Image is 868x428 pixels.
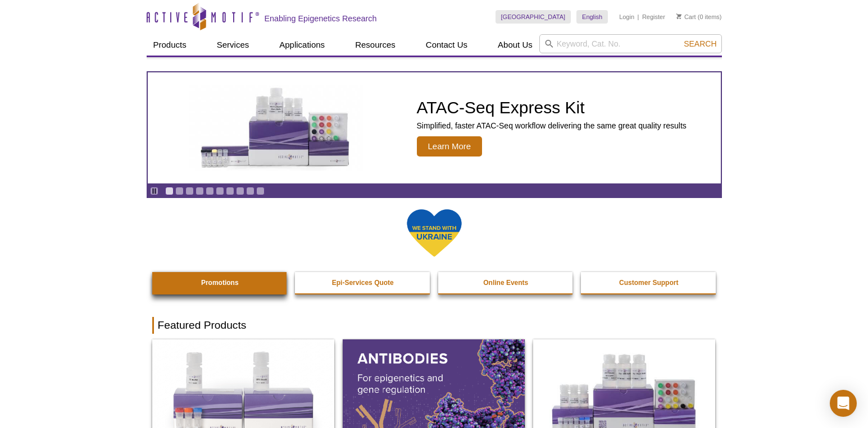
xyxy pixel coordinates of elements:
[332,279,394,287] strong: Epi-Services Quote
[417,99,687,116] h2: ATAC-Seq Express Kit
[175,187,184,195] a: Go to slide 2
[216,187,224,195] a: Go to slide 6
[619,279,678,287] strong: Customer Support
[147,34,193,56] a: Products
[152,272,288,293] a: Promotions
[496,10,571,24] a: [GEOGRAPHIC_DATA]
[684,39,716,48] span: Search
[638,10,639,24] li: |
[438,272,574,293] a: Online Events
[676,10,722,24] li: (0 items)
[246,187,255,195] a: Go to slide 9
[830,390,857,417] div: Open Intercom Messenger
[196,187,204,195] a: Go to slide 4
[184,85,369,171] img: ATAC-Seq Express Kit
[581,272,717,293] a: Customer Support
[676,13,696,21] a: Cart
[165,187,174,195] a: Go to slide 1
[265,13,377,24] h2: Enabling Epigenetics Research
[226,187,234,195] a: Go to slide 7
[680,39,720,49] button: Search
[150,187,158,195] a: Toggle autoplay
[206,187,214,195] a: Go to slide 5
[642,13,665,21] a: Register
[148,72,721,183] article: ATAC-Seq Express Kit
[201,279,239,287] strong: Promotions
[576,10,608,24] a: English
[295,272,431,293] a: Epi-Services Quote
[676,13,681,19] img: Your Cart
[236,187,244,195] a: Go to slide 8
[539,34,722,53] input: Keyword, Cat. No.
[417,136,483,157] span: Learn More
[256,187,265,195] a: Go to slide 10
[483,279,528,287] strong: Online Events
[210,34,256,56] a: Services
[185,187,194,195] a: Go to slide 3
[148,72,721,183] a: ATAC-Seq Express Kit ATAC-Seq Express Kit Simplified, faster ATAC-Seq workflow delivering the sam...
[406,208,462,258] img: We Stand With Ukraine
[152,317,716,334] h2: Featured Products
[491,34,539,56] a: About Us
[619,13,634,21] a: Login
[348,34,402,56] a: Resources
[419,34,474,56] a: Contact Us
[417,121,687,131] p: Simplified, faster ATAC-Seq workflow delivering the same great quality results
[272,34,331,56] a: Applications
